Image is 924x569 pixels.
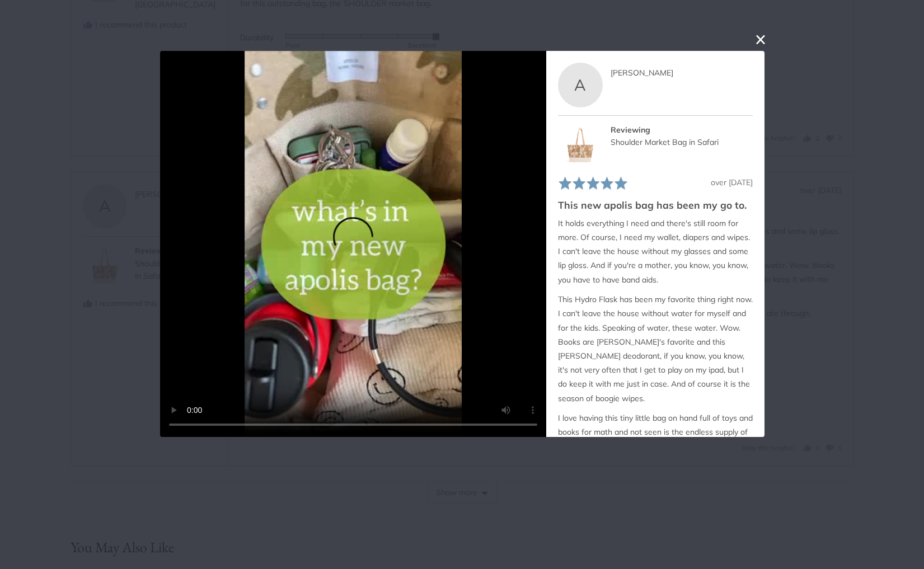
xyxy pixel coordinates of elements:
[558,293,753,406] p: This Hydro Flask has been my favorite thing right now. I can't leave the house without water for ...
[711,177,753,187] span: over [DATE]
[610,68,673,78] span: [PERSON_NAME]
[558,197,753,211] h2: This new apolis bag has been my go to.
[610,124,752,136] div: Reviewing
[610,136,752,148] div: Shoulder Market Bag in Safari
[558,63,603,107] div: A
[558,217,753,287] p: It holds everything I need and there's still room for more. Of course, I need my wallet, diapers ...
[754,33,767,46] button: close this modal window
[558,124,603,168] img: Shoulder Market Bag in Safari
[160,51,546,437] video: Your browser doesn't support HTML5 videos.
[558,411,753,454] p: I love having this tiny little bag on hand full of toys and books for math and not seen is the en...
